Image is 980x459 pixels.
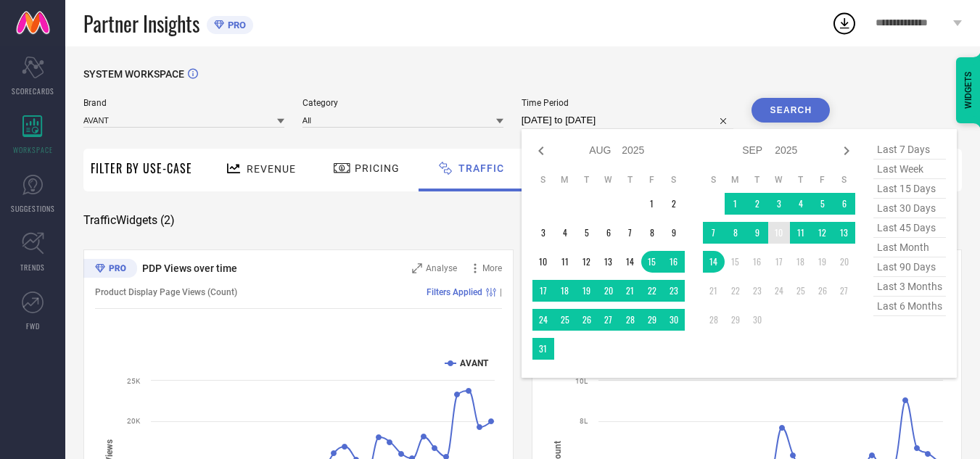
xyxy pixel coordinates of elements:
[576,174,598,186] th: Tuesday
[142,262,237,274] span: PDP Views over time
[703,280,725,302] td: Sun Sep 21 2025
[663,280,685,302] td: Sat Aug 23 2025
[460,358,489,368] text: AVANT
[532,251,554,273] td: Sun Aug 10 2025
[83,68,184,80] span: SYSTEM WORKSPACE
[576,222,598,244] td: Tue Aug 05 2025
[247,163,296,175] span: Revenue
[532,142,550,160] div: Previous month
[663,251,685,273] td: Sat Aug 16 2025
[663,222,685,244] td: Sat Aug 09 2025
[355,162,400,174] span: Pricing
[663,309,685,331] td: Sat Aug 30 2025
[576,251,598,273] td: Tue Aug 12 2025
[812,280,833,302] td: Fri Sep 26 2025
[13,144,53,155] span: WORKSPACE
[790,222,812,244] td: Thu Sep 11 2025
[746,193,768,215] td: Tue Sep 02 2025
[26,321,40,331] span: FWD
[641,193,663,215] td: Fri Aug 01 2025
[83,98,284,108] span: Brand
[522,98,734,108] span: Time Period
[768,280,790,302] td: Wed Sep 24 2025
[725,251,746,273] td: Mon Sep 15 2025
[746,174,768,186] th: Tuesday
[554,222,576,244] td: Mon Aug 04 2025
[91,160,192,177] span: Filter By Use-Case
[12,86,54,96] span: SCORECARDS
[83,213,175,228] span: Traffic Widgets ( 2 )
[790,251,812,273] td: Thu Sep 18 2025
[746,251,768,273] td: Tue Sep 16 2025
[873,140,946,160] span: last 7 days
[576,309,598,331] td: Tue Aug 26 2025
[127,417,141,425] text: 20K
[790,174,812,186] th: Thursday
[302,98,503,108] span: Category
[458,162,504,174] span: Traffic
[873,257,946,277] span: last 90 days
[812,251,833,273] td: Fri Sep 19 2025
[11,203,55,214] span: SUGGESTIONS
[500,287,502,297] span: |
[532,338,554,360] td: Sun Aug 31 2025
[641,174,663,186] th: Friday
[598,280,619,302] td: Wed Aug 20 2025
[532,222,554,244] td: Sun Aug 03 2025
[663,174,685,186] th: Saturday
[598,309,619,331] td: Wed Aug 27 2025
[532,280,554,302] td: Sun Aug 17 2025
[522,112,734,129] input: Select time period
[833,251,855,273] td: Sat Sep 20 2025
[580,417,588,425] text: 8L
[554,280,576,302] td: Mon Aug 18 2025
[746,222,768,244] td: Tue Sep 09 2025
[703,174,725,186] th: Sunday
[427,287,482,297] span: Filters Applied
[703,251,725,273] td: Sun Sep 14 2025
[619,280,641,302] td: Thu Aug 21 2025
[703,309,725,331] td: Sun Sep 28 2025
[554,251,576,273] td: Mon Aug 11 2025
[812,222,833,244] td: Fri Sep 12 2025
[873,160,946,179] span: last week
[768,174,790,186] th: Wednesday
[619,309,641,331] td: Thu Aug 28 2025
[746,309,768,331] td: Tue Sep 30 2025
[725,309,746,331] td: Mon Sep 29 2025
[554,309,576,331] td: Mon Aug 25 2025
[412,263,422,273] svg: Zoom
[812,174,833,186] th: Friday
[20,262,45,273] span: TRENDS
[725,222,746,244] td: Mon Sep 08 2025
[482,263,502,273] span: More
[752,98,830,123] button: Search
[833,280,855,302] td: Sat Sep 27 2025
[532,309,554,331] td: Sun Aug 24 2025
[725,193,746,215] td: Mon Sep 01 2025
[127,377,141,385] text: 25K
[790,193,812,215] td: Thu Sep 04 2025
[598,222,619,244] td: Wed Aug 06 2025
[768,251,790,273] td: Wed Sep 17 2025
[838,142,855,160] div: Next month
[641,222,663,244] td: Fri Aug 08 2025
[663,193,685,215] td: Sat Aug 02 2025
[554,174,576,186] th: Monday
[641,251,663,273] td: Fri Aug 15 2025
[619,251,641,273] td: Thu Aug 14 2025
[619,174,641,186] th: Thursday
[83,9,199,38] span: Partner Insights
[746,280,768,302] td: Tue Sep 23 2025
[598,174,619,186] th: Wednesday
[598,251,619,273] td: Wed Aug 13 2025
[224,20,246,30] span: PRO
[833,174,855,186] th: Saturday
[641,309,663,331] td: Fri Aug 29 2025
[619,222,641,244] td: Thu Aug 07 2025
[833,222,855,244] td: Sat Sep 13 2025
[576,280,598,302] td: Tue Aug 19 2025
[873,297,946,316] span: last 6 months
[873,179,946,199] span: last 15 days
[768,222,790,244] td: Wed Sep 10 2025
